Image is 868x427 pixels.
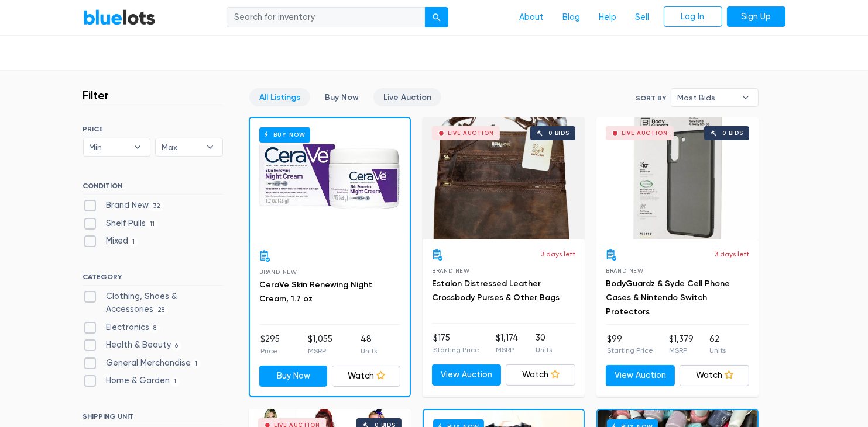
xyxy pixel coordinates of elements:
[83,374,180,387] label: Home & Garden
[198,138,222,156] b: ▾
[636,93,666,103] label: Sort By
[260,346,280,356] p: Price
[83,9,156,26] a: BlueLots
[733,89,758,106] b: ▾
[83,235,139,248] label: Mixed
[722,130,743,136] div: 0 bids
[260,333,280,356] li: $295
[626,6,659,29] a: Sell
[607,345,653,356] p: Starting Price
[432,268,470,274] span: Brand New
[709,345,726,356] p: Units
[606,268,644,274] span: Brand New
[259,366,328,387] a: Buy Now
[432,279,560,303] a: Estalon Distressed Leather Crossbody Purses & Other Bags
[664,6,722,27] a: Log In
[554,6,590,29] a: Blog
[83,273,223,286] h6: CATEGORY
[496,332,519,355] li: $1,174
[727,6,785,27] a: Sign Up
[506,364,575,386] a: Watch
[83,339,182,352] label: Health & Beauty
[622,130,668,136] div: Live Auction
[423,117,585,239] a: Live Auction 0 bids
[162,138,200,156] span: Max
[373,88,441,106] a: Live Auction
[149,202,164,211] span: 32
[590,6,626,29] a: Help
[249,88,310,106] a: All Listings
[227,7,426,28] input: Search for inventory
[83,88,109,102] h3: Filter
[170,377,180,387] span: 1
[129,238,139,247] span: 1
[432,364,502,386] a: View Auction
[308,333,332,356] li: $1,055
[536,345,552,355] p: Units
[83,412,223,425] h6: SHIPPING UNIT
[315,88,369,106] a: Buy Now
[433,332,479,355] li: $175
[715,249,749,259] p: 3 days left
[596,117,759,239] a: Live Auction 0 bids
[154,306,169,315] span: 28
[448,130,494,136] div: Live Auction
[83,217,159,230] label: Shelf Pulls
[83,182,223,195] h6: CONDITION
[677,89,736,106] span: Most Bids
[680,365,749,386] a: Watch
[606,279,730,317] a: BodyGuardz & Syde Cell Phone Cases & Nintendo Switch Protectors
[496,345,519,355] p: MSRP
[606,365,675,386] a: View Auction
[361,333,377,356] li: 48
[83,357,201,370] label: General Merchandise
[259,127,310,142] h6: Buy Now
[308,346,332,356] p: MSRP
[90,138,128,156] span: Min
[83,290,223,315] label: Clothing, Shoes & Accessories
[259,269,297,275] span: Brand New
[332,366,400,387] a: Watch
[541,249,575,259] p: 3 days left
[607,333,653,356] li: $99
[709,333,726,356] li: 62
[171,341,182,350] span: 6
[191,359,201,369] span: 1
[433,345,479,355] p: Starting Price
[669,345,694,356] p: MSRP
[548,130,569,136] div: 0 bids
[146,220,159,229] span: 11
[361,346,377,356] p: Units
[83,321,160,334] label: Electronics
[83,199,164,212] label: Brand New
[250,118,410,241] a: Buy Now
[259,280,372,304] a: CeraVe Skin Renewing Night Cream, 1.7 oz
[536,332,552,355] li: 30
[83,125,223,133] h6: PRICE
[150,324,160,333] span: 8
[125,138,150,156] b: ▾
[510,6,554,29] a: About
[669,333,694,356] li: $1,379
